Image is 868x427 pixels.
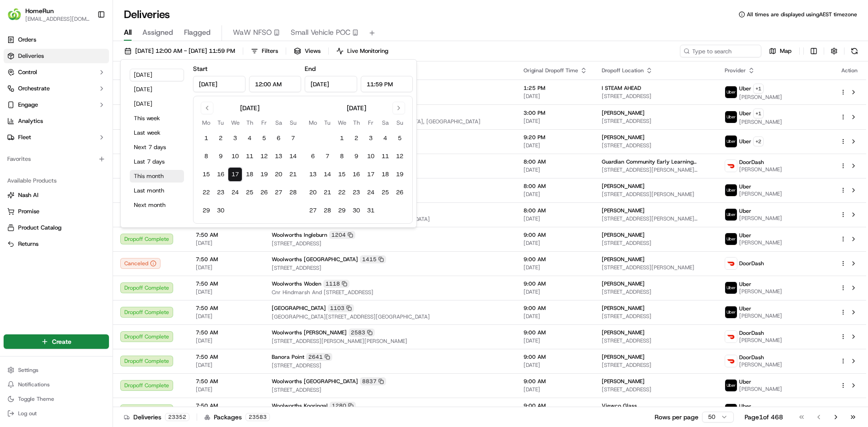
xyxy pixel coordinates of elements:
[124,7,170,22] h1: Deliveries
[7,191,105,199] a: Nash AI
[602,256,645,263] span: [PERSON_NAME]
[739,305,751,312] span: Uber
[602,264,710,271] span: [STREET_ADDRESS][PERSON_NAME]
[130,69,184,81] button: [DATE]
[228,167,242,182] button: 17
[4,221,109,235] button: Product Catalog
[332,45,392,57] button: Live Monitoring
[272,386,509,394] span: [STREET_ADDRESS]
[130,170,184,183] button: This month
[124,413,189,422] div: Deliveries
[524,305,587,312] span: 9:00 AM
[780,47,792,55] span: Map
[725,184,737,196] img: uber-new-logo.jpeg
[602,93,710,100] span: [STREET_ADDRESS]
[4,378,109,391] button: Notifications
[196,329,257,336] span: 7:50 AM
[204,413,270,422] div: Packages
[524,231,587,239] span: 9:00 AM
[524,256,587,263] span: 9:00 AM
[130,155,184,168] button: Last 7 days
[213,118,228,127] th: Tuesday
[4,407,109,420] button: Log out
[18,191,38,199] span: Nash AI
[360,255,386,263] div: 1415
[272,305,326,312] span: [GEOGRAPHIC_DATA]
[335,167,349,182] button: 15
[739,361,782,368] span: [PERSON_NAME]
[272,378,358,385] span: Woolworths [GEOGRAPHIC_DATA]
[193,76,245,92] input: Date
[602,67,644,74] span: Dropoff Location
[329,231,355,239] div: 1204
[196,239,257,247] span: [DATE]
[602,280,645,287] span: [PERSON_NAME]
[335,185,349,200] button: 22
[524,337,587,344] span: [DATE]
[228,131,242,145] button: 3
[739,183,751,190] span: Uber
[196,361,257,369] span: [DATE]
[306,203,320,218] button: 27
[524,264,587,271] span: [DATE]
[271,185,286,200] button: 27
[363,149,378,164] button: 10
[524,386,587,393] span: [DATE]
[124,27,132,38] span: All
[602,337,710,344] span: [STREET_ADDRESS]
[524,207,587,214] span: 8:00 AM
[602,239,710,247] span: [STREET_ADDRESS]
[130,98,184,110] button: [DATE]
[361,76,413,92] input: Time
[330,402,356,410] div: 1280
[739,385,782,393] span: [PERSON_NAME]
[725,355,737,367] img: doordash_logo_v2.png
[196,337,257,344] span: [DATE]
[306,353,332,361] div: 2641
[524,67,578,74] span: Original Dropoff Time
[378,131,392,145] button: 4
[199,203,213,218] button: 29
[286,167,300,182] button: 21
[4,204,109,219] button: Promise
[524,142,587,149] span: [DATE]
[247,45,282,57] button: Filters
[271,118,286,127] th: Saturday
[392,131,407,145] button: 5
[286,131,300,145] button: 7
[725,258,737,269] img: doordash_logo_v2.png
[328,304,354,312] div: 1103
[392,149,407,164] button: 12
[130,112,184,125] button: This week
[363,167,378,182] button: 17
[257,149,271,164] button: 12
[196,305,257,312] span: 7:50 AM
[262,47,278,55] span: Filters
[120,258,160,269] button: Canceled
[725,282,737,294] img: uber-new-logo.jpeg
[242,131,257,145] button: 4
[196,231,257,239] span: 7:50 AM
[18,36,36,44] span: Orders
[4,98,109,112] button: Engage
[392,102,405,114] button: Go to next month
[228,149,242,164] button: 10
[4,174,109,188] div: Available Products
[335,203,349,218] button: 29
[349,149,363,164] button: 9
[739,138,751,145] span: Uber
[196,353,257,361] span: 7:50 AM
[272,231,327,239] span: Woolworths Ingleburn
[602,166,710,174] span: [STREET_ADDRESS][PERSON_NAME][PERSON_NAME]
[257,167,271,182] button: 19
[363,118,378,127] th: Friday
[291,27,350,38] span: Small Vehicle POC
[320,185,335,200] button: 21
[272,329,347,336] span: Woolworths [PERSON_NAME]
[4,4,94,25] button: HomeRunHomeRun[EMAIL_ADDRESS][DOMAIN_NAME]
[349,185,363,200] button: 23
[739,215,782,222] span: [PERSON_NAME]
[349,167,363,182] button: 16
[753,136,764,146] button: +2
